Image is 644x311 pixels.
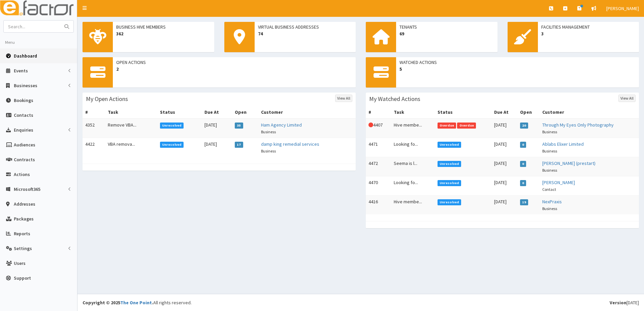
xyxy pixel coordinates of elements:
[491,118,517,138] td: [DATE]
[438,199,461,205] span: Unresolved
[105,118,157,138] td: Remove VBA...
[366,196,391,215] td: 4416
[366,118,391,138] td: 4407
[14,245,32,251] span: Settings
[542,129,557,134] small: Business
[369,96,420,102] h3: My Watched Actions
[14,171,30,177] span: Actions
[542,148,557,153] small: Business
[520,123,528,129] span: 20
[261,122,302,128] a: Ham Agency Limited
[235,123,243,129] span: 35
[116,30,211,37] span: 362
[391,157,435,176] td: Seema is l...
[202,138,232,157] td: [DATE]
[542,206,557,211] small: Business
[438,142,461,148] span: Unresolved
[14,142,35,148] span: Audiences
[14,186,40,192] span: Microsoft365
[261,141,319,147] a: damp king remedial services
[4,21,60,32] input: Search...
[399,30,494,37] span: 69
[542,199,562,205] a: NexPraxis
[83,138,105,157] td: 4422
[520,180,526,186] span: 0
[542,179,575,185] a: [PERSON_NAME]
[399,24,494,30] span: Tenants
[116,66,352,72] span: 2
[258,30,353,37] span: 74
[120,300,152,306] a: The One Point
[160,142,184,148] span: Unresolved
[520,142,526,148] span: 0
[438,123,456,129] span: Overdue
[391,106,435,118] th: Task
[14,82,37,89] span: Businesses
[14,260,26,266] span: Users
[457,123,476,129] span: Overdue
[157,106,202,118] th: Status
[391,138,435,157] td: Looking fo...
[391,176,435,196] td: Looking fo...
[542,160,595,166] a: [PERSON_NAME] (prestart)
[610,300,626,306] b: Version
[14,53,37,59] span: Dashboard
[366,106,391,118] th: #
[542,141,584,147] a: Ablabs Elixer Limited
[391,118,435,138] td: Hive membe...
[368,123,373,127] i: This Action is overdue!
[335,95,352,102] a: View All
[83,300,153,306] strong: Copyright © 2025 .
[438,161,461,167] span: Unresolved
[83,106,105,118] th: #
[542,168,557,173] small: Business
[438,180,461,186] span: Unresolved
[235,142,243,148] span: 17
[399,66,636,72] span: 5
[366,176,391,196] td: 4470
[116,24,211,30] span: Business Hive Members
[14,97,33,103] span: Bookings
[618,95,636,102] a: View All
[366,138,391,157] td: 4471
[520,161,526,167] span: 0
[391,196,435,215] td: Hive membe...
[540,106,639,118] th: Customer
[491,106,517,118] th: Due At
[541,24,636,30] span: Facilities Management
[542,122,614,128] a: Through My Eyes Only Photography
[491,176,517,196] td: [DATE]
[610,299,639,306] div: [DATE]
[366,157,391,176] td: 4472
[258,24,353,30] span: Virtual Business Addresses
[14,201,35,207] span: Addresses
[14,157,35,163] span: Contracts
[399,59,636,66] span: Watched Actions
[202,118,232,138] td: [DATE]
[261,129,276,134] small: Business
[14,68,28,74] span: Events
[116,59,352,66] span: Open Actions
[491,196,517,215] td: [DATE]
[105,138,157,157] td: VBA remova...
[606,5,639,11] span: [PERSON_NAME]
[86,96,128,102] h3: My Open Actions
[202,106,232,118] th: Due At
[261,148,276,153] small: Business
[105,106,157,118] th: Task
[14,127,33,133] span: Enquiries
[435,106,492,118] th: Status
[258,106,356,118] th: Customer
[83,118,105,138] td: 4352
[14,275,31,281] span: Support
[14,112,33,118] span: Contacts
[491,138,517,157] td: [DATE]
[491,157,517,176] td: [DATE]
[232,106,258,118] th: Open
[541,30,636,37] span: 3
[160,123,184,129] span: Unresolved
[542,187,556,192] small: Contact
[520,199,528,205] span: 19
[517,106,540,118] th: Open
[14,216,34,222] span: Packages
